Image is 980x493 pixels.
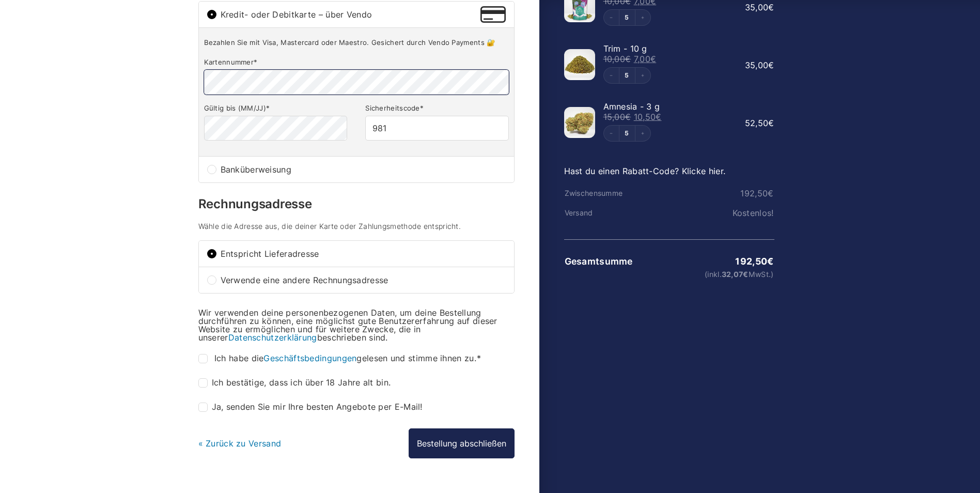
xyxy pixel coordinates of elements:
[564,209,634,217] th: Versand
[198,309,515,342] p: Wir verwenden deine personenbezogenen Daten, um deine Bestellung durchführen zu können, eine mögl...
[214,353,481,363] span: Ich habe die gelesen und stimme ihnen zu.
[604,126,619,141] button: Decrement
[634,112,662,122] bdi: 10,50
[204,58,509,67] label: Kartennummer
[768,2,774,12] span: €
[635,68,650,83] button: Increment
[603,112,631,122] bdi: 15,00
[634,271,773,278] small: (inkl. MwSt.)
[228,332,317,343] a: Datenschutzerklärung
[650,54,656,64] span: €
[221,250,506,258] span: Entspricht Lieferadresse
[480,6,505,23] img: Kredit- oder Debitkarte – über Vendo
[221,165,506,174] span: Banküberweisung
[768,60,774,70] span: €
[198,403,423,412] label: Ja, senden Sie mir Ihre besten Angebote per E-Mail!
[198,354,208,363] input: Ich habe dieGeschäftsbedingungengelesen und stimme ihnen zu.
[745,2,774,12] bdi: 35,00
[198,198,515,210] h3: Rechnungsadresse
[722,270,749,279] span: 32,07
[634,208,774,218] td: Kostenlos!
[603,54,631,64] bdi: 10,00
[263,353,356,363] a: Geschäftsbedingungen
[221,276,506,284] span: Verwende eine andere Rechnungsadresse
[735,256,773,267] bdi: 192,50
[635,10,650,25] button: Increment
[634,54,657,64] bdi: 7,00
[745,60,774,70] bdi: 35,00
[619,130,635,136] a: Edit
[198,403,208,412] input: Ja, senden Sie mir Ihre besten Angebote per E-Mail!
[625,112,631,122] span: €
[619,14,635,21] a: Edit
[768,118,774,128] span: €
[198,378,391,388] label: Ich bestätige, dass ich über 18 Jahre alt bin.
[656,112,661,122] span: €
[625,54,631,64] span: €
[365,104,508,113] label: Sicherheitscode
[198,378,208,388] input: Ich bestätige, dass ich über 18 Jahre alt bin.
[619,72,635,79] a: Edit
[198,438,282,449] a: « Zurück zu Versand
[745,118,774,128] bdi: 52,50
[603,43,647,54] span: Trim - 10 g
[204,38,509,47] p: Bezahlen Sie mit Visa, Mastercard oder Maestro. Gesichert durch Vendo Payments 🔐
[564,189,634,197] th: Zwischensumme
[767,256,773,267] span: €
[768,188,773,198] span: €
[743,270,748,279] span: €
[204,104,347,113] label: Gültig bis (MM/JJ)
[635,126,650,141] button: Increment
[603,101,660,112] span: Amnesia - 3 g
[604,10,619,25] button: Decrement
[564,166,726,176] a: Hast du einen Rabatt-Code? Klicke hier.
[221,10,481,19] span: Kredit- oder Debitkarte – über Vendo
[564,256,634,267] th: Gesamtsumme
[409,428,515,458] button: Bestellung abschließen
[740,188,773,198] bdi: 192,50
[198,223,515,230] h4: Wähle die Adresse aus, die deiner Karte oder Zahlungsmethode entspricht.
[365,116,508,141] input: Sicherheitscode
[604,68,619,83] button: Decrement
